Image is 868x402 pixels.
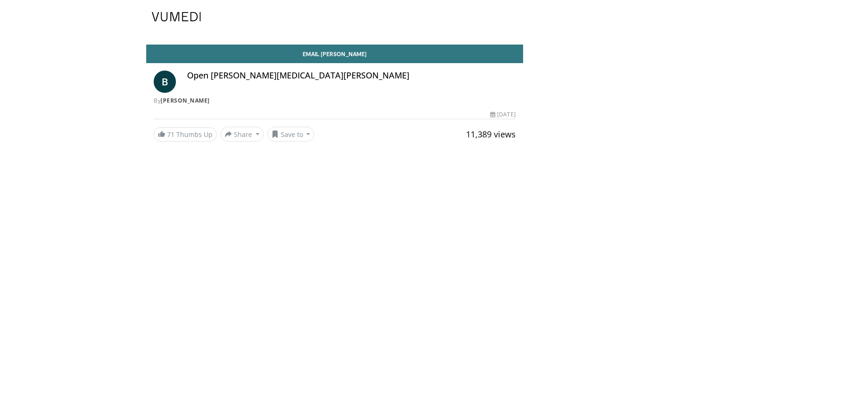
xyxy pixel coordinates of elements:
a: [PERSON_NAME] [161,97,210,104]
a: Email [PERSON_NAME] [146,45,523,63]
button: Share [220,127,264,142]
a: 71 Thumbs Up [154,127,217,142]
span: 71 [167,130,175,139]
a: B [154,71,176,93]
div: [DATE] [490,110,515,119]
img: VuMedi Logo [152,12,201,21]
button: Save to [267,127,315,142]
h4: Open [PERSON_NAME][MEDICAL_DATA][PERSON_NAME] [187,71,516,81]
span: 11,389 views [466,129,516,140]
div: By [154,97,516,105]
